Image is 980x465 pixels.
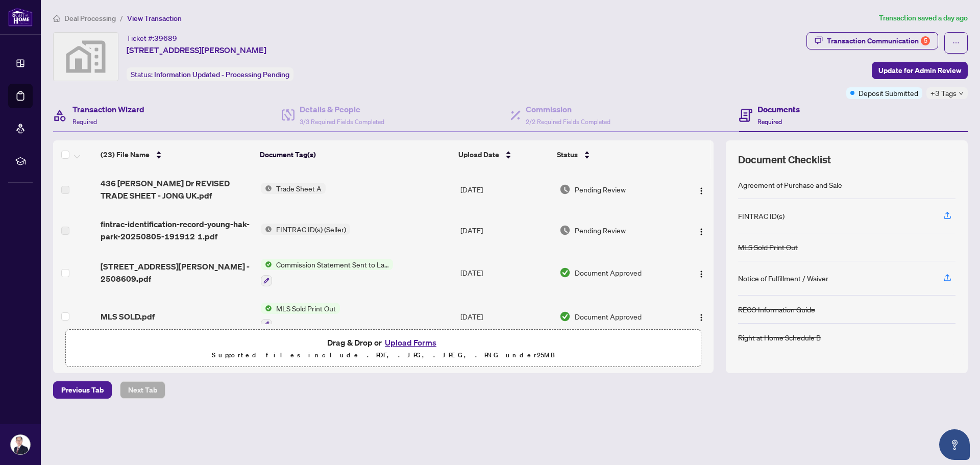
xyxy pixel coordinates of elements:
span: fintrac-identification-record-young-hak-park-20250805-191912 1.pdf [101,218,252,242]
span: View Transaction [127,14,182,23]
span: Commission Statement Sent to Lawyer [272,259,393,270]
button: Transaction Communication5 [806,32,938,50]
span: (23) File Name [101,149,150,160]
button: Status IconTrade Sheet A [261,183,326,194]
h4: Documents [757,103,800,115]
p: Supported files include .PDF, .JPG, .JPEG, .PNG under 25 MB [72,349,695,361]
span: 436 [PERSON_NAME] Dr REVISED TRADE SHEET - JONG UK.pdf [101,177,252,202]
img: Status Icon [261,224,272,235]
button: Upload Forms [382,336,439,349]
img: Document Status [559,184,571,195]
h4: Details & People [300,103,384,115]
span: Upload Date [458,149,499,160]
img: Status Icon [261,259,272,270]
div: RECO Information Guide [738,304,815,315]
th: Status [553,140,676,169]
span: Required [72,118,97,126]
span: ellipsis [952,39,960,46]
span: 3/3 Required Fields Completed [300,118,384,126]
td: [DATE] [456,169,555,210]
span: [STREET_ADDRESS][PERSON_NAME] - 2508609.pdf [101,260,252,285]
button: Status IconMLS Sold Print Out [261,303,340,330]
button: Status IconCommission Statement Sent to Lawyer [261,259,393,286]
span: MLS SOLD.pdf [101,310,155,323]
img: svg%3e [54,33,118,81]
td: [DATE] [456,251,555,295]
button: Update for Admin Review [872,62,968,79]
span: +3 Tags [930,87,957,99]
span: 39689 [154,34,177,43]
span: [STREET_ADDRESS][PERSON_NAME] [127,44,266,56]
button: Logo [693,181,709,198]
th: (23) File Name [96,140,256,169]
img: Logo [697,187,705,195]
span: Trade Sheet A [272,183,326,194]
img: logo [8,8,33,27]
td: [DATE] [456,210,555,251]
button: Previous Tab [53,381,112,399]
span: Previous Tab [61,382,104,398]
span: 2/2 Required Fields Completed [526,118,610,126]
li: / [120,12,123,24]
span: Required [757,118,782,126]
span: Status [557,149,578,160]
img: Document Status [559,225,571,236]
img: Profile Icon [11,435,30,454]
span: Document Approved [575,311,642,322]
span: Pending Review [575,184,626,195]
td: [DATE] [456,295,555,338]
div: Ticket #: [127,32,177,44]
img: Document Status [559,267,571,278]
button: Open asap [939,429,970,460]
button: Logo [693,222,709,238]
div: FINTRAC ID(s) [738,210,785,222]
span: Document Checklist [738,153,831,167]
span: Deposit Submitted [859,87,918,99]
th: Upload Date [454,140,553,169]
span: down [959,91,964,96]
span: home [53,15,60,22]
img: Logo [697,313,705,322]
span: Drag & Drop or [327,336,439,349]
div: MLS Sold Print Out [738,241,798,253]
div: 5 [921,36,930,45]
article: Transaction saved a day ago [879,12,968,24]
img: Status Icon [261,303,272,314]
div: Status: [127,67,293,81]
h4: Commission [526,103,610,115]
button: Logo [693,264,709,281]
div: Transaction Communication [827,33,930,49]
span: Document Approved [575,267,642,278]
button: Logo [693,308,709,325]
span: MLS Sold Print Out [272,303,340,314]
img: Logo [697,270,705,278]
img: Status Icon [261,183,272,194]
img: Logo [697,228,705,236]
div: Notice of Fulfillment / Waiver [738,273,828,284]
span: Drag & Drop orUpload FormsSupported files include .PDF, .JPG, .JPEG, .PNG under25MB [66,330,701,368]
span: Information Updated - Processing Pending [154,70,289,79]
div: Agreement of Purchase and Sale [738,179,842,190]
button: Next Tab [120,381,165,399]
th: Document Tag(s) [256,140,455,169]
div: Right at Home Schedule B [738,332,821,343]
span: FINTRAC ID(s) (Seller) [272,224,350,235]
h4: Transaction Wizard [72,103,144,115]
span: Update for Admin Review [878,62,961,79]
img: Document Status [559,311,571,322]
button: Status IconFINTRAC ID(s) (Seller) [261,224,350,235]
span: Pending Review [575,225,626,236]
span: Deal Processing [64,14,116,23]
